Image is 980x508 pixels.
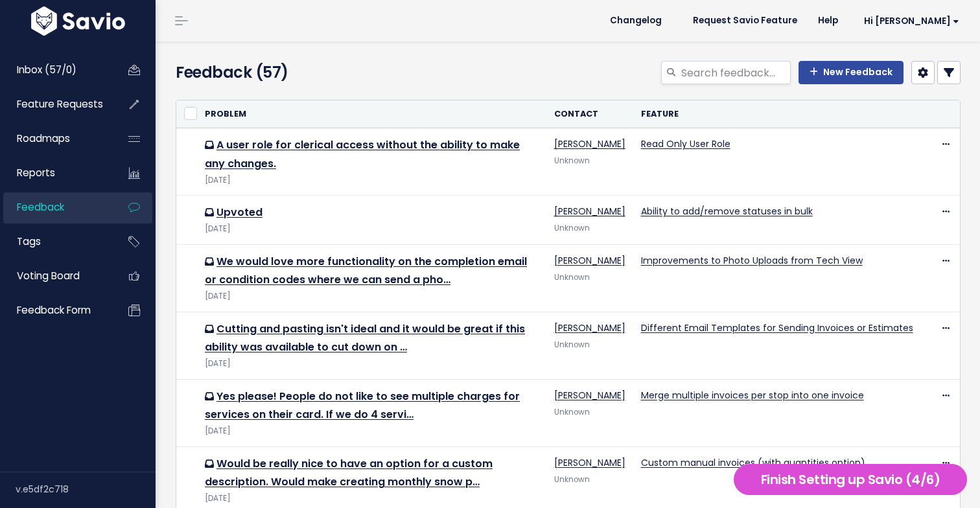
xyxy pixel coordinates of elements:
a: Reports [3,158,108,188]
th: Contact [546,100,633,128]
span: Feature Requests [17,97,103,111]
a: Help [808,11,848,30]
a: Feedback [3,192,108,222]
a: Upvoted [216,205,262,220]
span: Voting Board [17,269,80,283]
a: Read Only User Role [641,137,730,150]
input: Search feedback... [680,61,791,84]
span: Unknown [554,223,590,233]
span: Feedback form [17,303,91,317]
span: Inbox (57/0) [17,63,76,76]
span: Roadmaps [17,132,70,145]
img: logo-white.9d6f32f41409.svg [28,6,128,36]
div: [DATE] [205,424,539,438]
a: Cutting and pasting isn't ideal and it would be great if this ability was available to cut down on … [205,321,525,355]
a: Would be really nice to have an option for a custom description. Would make creating monthly snow p… [205,456,493,490]
a: Hi [PERSON_NAME] [848,11,970,31]
th: Problem [197,100,546,128]
span: Unknown [554,156,590,166]
a: We would love more functionality on the completion email or condition codes where we can send a pho… [205,254,527,288]
h4: Feedback (57) [176,61,425,84]
a: Inbox (57/0) [3,55,108,85]
a: Tags [3,227,108,257]
a: [PERSON_NAME] [554,205,625,218]
a: Roadmaps [3,124,108,154]
th: Feature [633,100,921,128]
a: [PERSON_NAME] [554,321,625,334]
a: Different Email Templates for Sending Invoices or Estimates [641,321,913,334]
a: Yes please! People do not like to see multiple charges for services on their card. If we do 4 servi… [205,389,520,422]
h5: Finish Setting up Savio (4/6) [740,470,961,489]
a: Feedback form [3,295,108,325]
span: Changelog [610,16,662,25]
a: Voting Board [3,261,108,291]
div: [DATE] [205,492,539,505]
div: [DATE] [205,290,539,303]
div: [DATE] [205,222,539,236]
span: Unknown [554,474,590,485]
div: v.e5df2c718 [16,472,156,506]
a: Improvements to Photo Uploads from Tech View [641,254,863,267]
a: Ability to add/remove statuses in bulk [641,205,813,218]
span: Reports [17,166,55,179]
span: Tags [17,235,41,248]
a: Feature Requests [3,89,108,119]
span: Feedback [17,200,64,214]
a: [PERSON_NAME] [554,389,625,402]
a: A user role for clerical access without the ability to make any changes. [205,137,520,171]
a: New Feedback [799,61,904,84]
span: Unknown [554,407,590,417]
span: Hi [PERSON_NAME] [864,16,959,26]
a: Request Savio Feature [682,11,808,30]
span: Unknown [554,340,590,350]
span: Unknown [554,272,590,283]
a: [PERSON_NAME] [554,456,625,469]
a: [PERSON_NAME] [554,137,625,150]
a: Custom manual invoices (with quantities option) [641,456,865,469]
a: Merge multiple invoices per stop into one invoice [641,389,864,402]
div: [DATE] [205,357,539,371]
a: [PERSON_NAME] [554,254,625,267]
div: [DATE] [205,174,539,187]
